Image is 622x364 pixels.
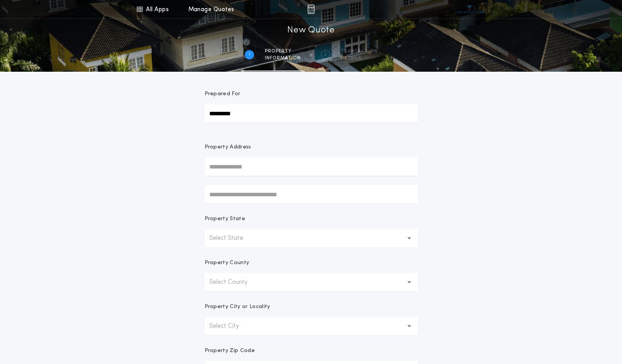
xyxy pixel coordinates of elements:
span: details [341,55,378,61]
span: Transaction [341,48,378,54]
h2: 2 [324,52,327,58]
p: Property Address [205,143,418,151]
p: Property Zip Code [205,347,255,355]
p: Property City or Locality [205,303,270,311]
p: Property County [205,259,249,267]
p: Prepared For [205,90,241,98]
span: information [265,55,301,61]
img: vs-icon [455,5,484,13]
button: Select County [205,273,418,292]
p: Property State [205,215,245,223]
h2: 1 [249,52,250,58]
p: Select State [209,234,256,243]
button: Select State [205,229,418,248]
button: Select City [205,317,418,335]
h1: New Quote [287,24,334,37]
span: Property [265,48,301,54]
p: Select City [209,322,251,331]
input: Prepared For [205,104,418,123]
img: img [307,5,315,14]
p: Select County [209,278,260,287]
